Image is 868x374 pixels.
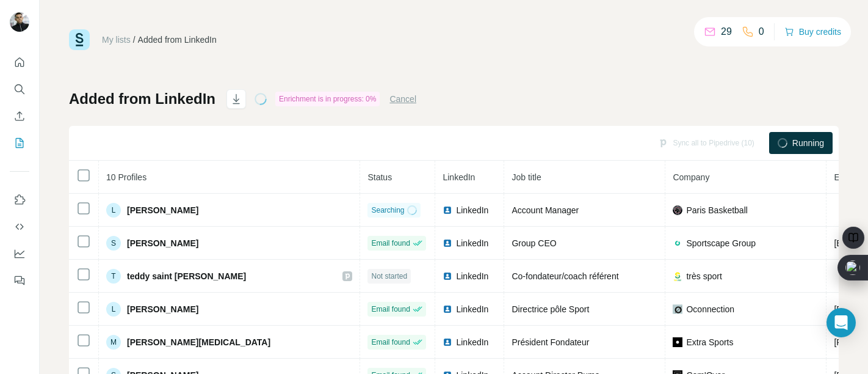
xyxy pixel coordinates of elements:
[512,304,589,314] span: Directrice pôle Sport
[673,238,682,248] img: company-logo
[686,204,747,216] span: Paris Basketball
[389,93,416,105] button: Cancel
[443,337,452,347] img: LinkedIn logo
[456,204,488,216] span: LinkedIn
[275,92,380,106] div: Enrichment is in progress: 0%
[443,205,452,215] img: LinkedIn logo
[686,237,756,249] span: Sportscape Group
[371,337,410,348] span: Email found
[443,172,475,182] span: LinkedIn
[10,78,29,100] button: Search
[512,205,579,215] span: Account Manager
[673,172,709,182] span: Company
[686,303,734,315] span: Oconnection
[512,271,618,281] span: Co-fondateur/coach référent
[456,303,488,315] span: LinkedIn
[784,23,841,40] button: Buy credits
[127,336,270,348] span: [PERSON_NAME][MEDICAL_DATA]
[826,308,856,337] div: Open Intercom Messenger
[673,337,682,347] img: company-logo
[10,51,29,73] button: Quick start
[127,237,198,249] span: [PERSON_NAME]
[69,29,90,50] img: Surfe Logo
[443,304,452,314] img: LinkedIn logo
[10,189,29,211] button: Use Surfe on LinkedIn
[10,132,29,154] button: My lists
[127,303,198,315] span: [PERSON_NAME]
[102,35,131,45] a: My lists
[673,304,682,314] img: company-logo
[673,205,682,215] img: company-logo
[371,238,410,249] span: Email found
[686,270,722,282] span: très sport
[10,243,29,265] button: Dashboard
[512,238,556,248] span: Group CEO
[133,34,136,46] li: /
[512,172,541,182] span: Job title
[686,336,733,348] span: Extra Sports
[673,271,682,281] img: company-logo
[834,172,855,182] span: Email
[443,238,452,248] img: LinkedIn logo
[371,304,410,315] span: Email found
[10,105,29,127] button: Enrich CSV
[69,89,215,109] h1: Added from LinkedIn
[106,172,146,182] span: 10 Profiles
[106,203,121,218] div: L
[371,271,407,282] span: Not started
[10,216,29,238] button: Use Surfe API
[106,335,121,350] div: M
[456,237,488,249] span: LinkedIn
[792,137,824,149] span: Running
[456,270,488,282] span: LinkedIn
[443,271,452,281] img: LinkedIn logo
[138,34,217,46] div: Added from LinkedIn
[10,269,29,291] button: Feedback
[106,236,121,251] div: S
[367,172,392,182] span: Status
[127,270,246,282] span: teddy saint [PERSON_NAME]
[106,302,121,317] div: L
[371,205,404,216] span: Searching
[106,269,121,284] div: T
[721,24,732,39] p: 29
[10,12,29,32] img: Avatar
[456,336,488,348] span: LinkedIn
[759,24,764,39] p: 0
[127,204,198,216] span: [PERSON_NAME]
[512,337,589,347] span: Président Fondateur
